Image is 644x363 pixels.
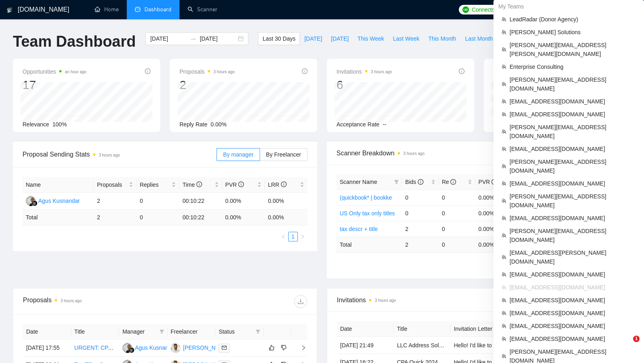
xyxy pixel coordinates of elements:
li: Previous Page [279,232,288,241]
img: gigradar-bm.png [129,347,134,353]
img: upwork-logo.png [462,6,469,13]
span: filter [158,326,166,338]
td: 0.00 % [222,210,265,225]
span: PVR [479,179,497,185]
time: 3 hours ago [60,299,82,303]
span: filter [254,326,262,338]
span: team [502,112,506,117]
span: Last 30 Days [262,34,295,43]
span: team [502,336,506,341]
a: AKAgus Kusnandar [122,344,177,351]
span: filter [256,329,260,334]
th: Title [394,321,450,337]
span: Scanner Name [340,179,377,185]
span: [PERSON_NAME] Solutions [510,28,636,37]
td: 2 [94,210,136,225]
span: [PERSON_NAME][EMAIL_ADDRESS][DOMAIN_NAME] [510,227,636,244]
span: This Week [357,34,384,43]
span: By manager [223,151,253,158]
button: left [279,232,288,241]
th: Replies [136,177,179,193]
time: 3 hours ago [375,298,396,303]
span: team [502,181,506,186]
td: 2 [402,237,439,252]
span: team [502,298,506,303]
td: 0 [439,221,475,237]
span: Reply Rate [180,121,207,128]
span: team [502,311,506,316]
span: [EMAIL_ADDRESS][DOMAIN_NAME] [510,334,636,343]
span: [EMAIL_ADDRESS][DOMAIN_NAME] [510,110,636,119]
td: 0.00% [475,205,512,221]
button: [DATE] [300,32,326,45]
span: to [190,35,196,42]
th: Manager [119,324,167,340]
td: LLC Address Solution in USA [394,337,450,354]
span: team [502,99,506,104]
span: filter [392,176,400,188]
span: like [269,344,275,351]
span: info-circle [450,179,456,185]
td: 00:10:22 [179,210,222,225]
span: 0.00% [211,121,227,128]
a: AP[PERSON_NAME] [171,344,229,351]
span: [PERSON_NAME][EMAIL_ADDRESS][PERSON_NAME][DOMAIN_NAME] [510,41,636,58]
span: download [295,298,307,305]
td: 0.00% [222,193,265,210]
td: 0 [439,237,475,252]
span: team [502,285,506,290]
li: 1 [288,232,298,241]
td: [DATE] 17:55 [23,340,71,357]
span: info-circle [418,179,423,185]
li: Next Page [298,232,308,241]
img: gigradar-bm.png [32,200,37,206]
div: [PERSON_NAME] [183,343,229,352]
button: download [294,295,307,308]
td: URGENT: CPA Needed for Personal and Business Tax Filing (Due 10/15) [71,340,120,357]
span: Status [219,327,252,336]
time: 3 hours ago [213,70,235,74]
span: LeadRadar (Donor Agency) [510,15,636,24]
td: 0 [439,190,475,205]
span: team [502,17,506,22]
span: Opportunities [23,67,87,76]
span: Time [182,181,202,188]
time: 3 hours ago [371,70,392,74]
td: 0 [402,205,439,221]
td: 0.00% [265,193,308,210]
span: filter [394,179,399,184]
div: Proposals [23,295,165,308]
span: info-circle [238,181,244,187]
div: 17 [23,77,87,93]
span: [EMAIL_ADDRESS][DOMAIN_NAME] [510,322,636,330]
td: 0.00 % [265,210,308,225]
span: LRR [268,181,287,188]
td: [DATE] 21:49 [337,337,394,354]
span: info-circle [302,68,308,74]
span: [DATE] [331,34,349,43]
th: Date [337,321,394,337]
a: URGENT: CPA Needed for Personal and Business Tax Filing (Due 10/15) [74,344,257,351]
span: [EMAIL_ADDRESS][DOMAIN_NAME] [510,97,636,106]
span: info-circle [281,181,287,187]
div: 2 [180,77,235,93]
span: Invitations [337,295,621,305]
span: filter [159,329,164,334]
img: AK [26,196,36,206]
span: team [502,324,506,328]
img: AP [171,343,181,353]
span: swap-right [190,35,196,42]
span: Manager [122,327,156,336]
th: Date [23,324,71,340]
a: AKAgus Kusnandar [26,197,80,204]
span: right [294,345,306,351]
span: dislike [281,344,287,351]
span: [PERSON_NAME][EMAIL_ADDRESS][DOMAIN_NAME] [510,75,636,93]
td: 0.00% [475,190,512,205]
a: 1 [289,232,297,241]
span: [EMAIL_ADDRESS][PERSON_NAME][DOMAIN_NAME] [510,248,636,266]
span: left [281,234,286,239]
span: [EMAIL_ADDRESS][DOMAIN_NAME] [510,283,636,292]
td: 2 [94,193,136,210]
span: info-circle [196,181,202,187]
